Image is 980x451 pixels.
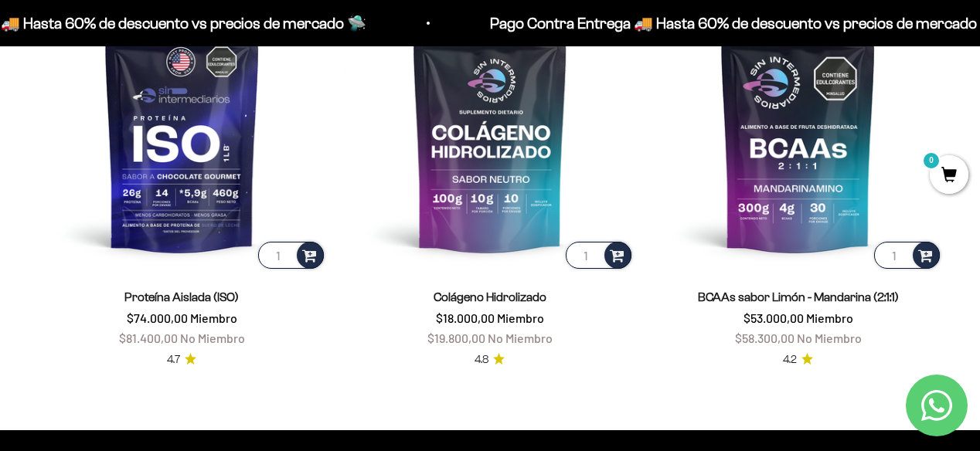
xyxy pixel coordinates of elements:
span: $53.000,00 [744,310,804,325]
a: Proteína Aislada (ISO) [124,290,239,303]
a: 0 [930,168,968,185]
span: Miembro [806,310,853,325]
span: No Miembro [797,331,862,345]
span: 4.7 [167,351,180,368]
span: $74.000,00 [127,310,188,325]
a: 4.24.2 de 5.0 estrellas [783,351,813,368]
span: No Miembro [180,331,245,345]
mark: 0 [922,151,941,170]
span: $18.000,00 [436,310,495,325]
a: BCAAs sabor Limón - Mandarina (2:1:1) [698,290,899,303]
a: 4.74.7 de 5.0 estrellas [167,351,196,368]
span: 4.8 [475,351,488,368]
span: 4.2 [783,351,797,368]
span: $81.400,00 [119,331,178,345]
span: Miembro [497,310,544,325]
span: No Miembro [488,331,553,345]
a: 4.84.8 de 5.0 estrellas [475,351,505,368]
span: Miembro [190,310,237,325]
span: $19.800,00 [427,331,485,345]
a: Colágeno Hidrolizado [434,290,546,303]
span: $58.300,00 [735,331,795,345]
